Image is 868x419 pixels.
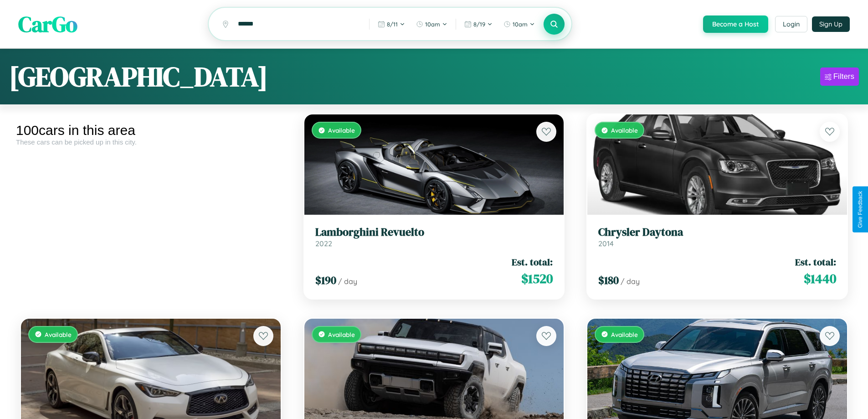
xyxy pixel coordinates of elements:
span: Available [45,331,72,338]
button: 10am [411,17,452,31]
a: Chrysler Daytona2014 [598,226,836,248]
span: $ 190 [315,273,336,288]
span: Available [328,126,355,134]
span: 2022 [315,239,332,248]
span: $ 1440 [804,269,836,288]
span: Est. total: [512,255,553,269]
h1: [GEOGRAPHIC_DATA] [9,58,268,95]
button: 8/11 [373,17,410,31]
button: Filters [820,67,859,86]
span: Est. total: [795,255,836,269]
span: / day [621,277,640,286]
span: $ 1520 [521,269,553,288]
span: $ 180 [598,273,619,288]
button: Login [775,16,807,32]
span: 10am [513,21,528,28]
div: 100 cars in this area [16,123,286,138]
div: Give Feedback [857,191,863,228]
button: 8/19 [460,17,497,31]
span: CarGo [18,9,77,39]
button: 10am [499,17,539,31]
span: / day [338,277,357,286]
span: 2014 [598,239,614,248]
a: Lamborghini Revuelto2022 [315,226,553,248]
button: Become a Host [703,16,768,33]
span: Available [611,126,638,134]
div: Filters [833,72,854,81]
h3: Chrysler Daytona [598,226,836,239]
h3: Lamborghini Revuelto [315,226,553,239]
button: Sign Up [812,16,850,32]
div: These cars can be picked up in this city. [16,138,286,146]
span: 10am [425,21,440,28]
span: 8 / 19 [473,21,485,28]
span: 8 / 11 [387,21,398,28]
span: Available [328,331,355,338]
span: Available [611,331,638,338]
